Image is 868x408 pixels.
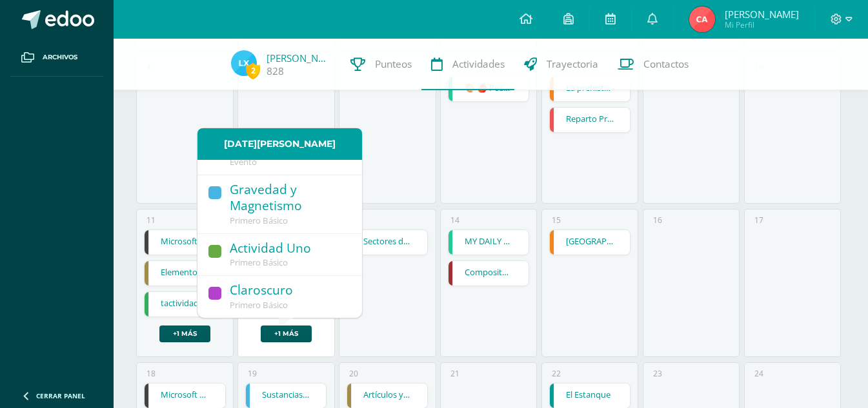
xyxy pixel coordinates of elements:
[43,52,77,63] span: Archivos
[754,368,763,379] div: 24
[231,50,257,76] img: 75cb532b133da654056792f56373dd9a.png
[643,57,689,71] span: Contactos
[246,63,260,79] span: 2
[248,368,257,379] div: 19
[261,325,312,342] a: +1 más
[552,215,561,226] div: 15
[725,8,799,21] span: [PERSON_NAME]
[145,261,225,286] a: Elementos gramaticales
[347,384,427,408] a: Artículos y preposiciones
[449,230,529,255] a: MY DAILY ROUTINE
[230,282,349,300] div: Claroscuro
[452,57,505,71] span: Actividades
[230,299,288,311] span: Primero Básico
[550,384,630,408] a: El Estanque
[725,19,799,30] span: Mi Perfil
[450,368,459,379] div: 21
[514,39,608,90] a: Trayectoria
[754,215,763,226] div: 17
[145,384,225,408] a: Microsoft Publisher Tarjeta de Presentación
[230,257,288,268] span: Primero Básico
[144,229,225,255] div: Microsoft Publisher Tarjeta de invitación | Tarea
[653,368,662,379] div: 23
[144,291,225,317] div: tactividad #1 - LA EXPOSICIÓN ORAL | Tarea
[159,325,210,342] a: +1 más
[267,52,331,64] a: [PERSON_NAME]
[246,384,326,408] a: Sustancias Químicas
[550,230,630,255] a: [GEOGRAPHIC_DATA]
[450,215,459,226] div: 14
[144,260,225,286] div: Elementos gramaticales | Tarea
[549,107,631,133] div: Reparto Proporcional | Tarea
[375,57,412,71] span: Punteos
[197,175,362,234] a: Gravedad y MagnetismoPrimero Básico
[550,108,630,132] a: Reparto Proporcional
[230,156,257,168] span: Evento
[197,128,362,160] div: [DATE][PERSON_NAME]
[145,292,225,316] a: tactividad #1 - LA EXPOSICIÓN ORAL
[449,261,529,286] a: Compositores musicales
[448,229,529,255] div: MY DAILY ROUTINE | Tarea
[10,39,103,77] a: Archivos
[230,240,349,258] div: Actividad Uno
[36,391,85,400] span: Cerrar panel
[145,230,225,255] a: Microsoft Publisher Tarjeta de invitación
[197,234,362,277] a: Actividad UnoPrimero Básico
[549,229,631,255] div: Egipto | Tarea
[146,215,156,226] div: 11
[197,276,362,318] a: ClaroscuroPrimero Básico
[146,368,156,379] div: 18
[341,39,421,90] a: Punteos
[349,368,358,379] div: 20
[552,368,561,379] div: 22
[448,260,529,286] div: Compositores musicales | Tarea
[347,229,428,255] div: Sectores de la producción | Tarea
[689,6,715,32] img: 0d7eb3150f5084fc53b5f0679e053a4d.png
[653,215,662,226] div: 16
[230,182,349,215] div: Gravedad y Magnetismo
[230,215,288,226] span: Primero Básico
[547,57,598,71] span: Trayectoria
[347,230,427,255] a: Sectores de la producción
[421,39,514,90] a: Actividades
[608,39,698,90] a: Contactos
[267,64,284,78] a: 828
